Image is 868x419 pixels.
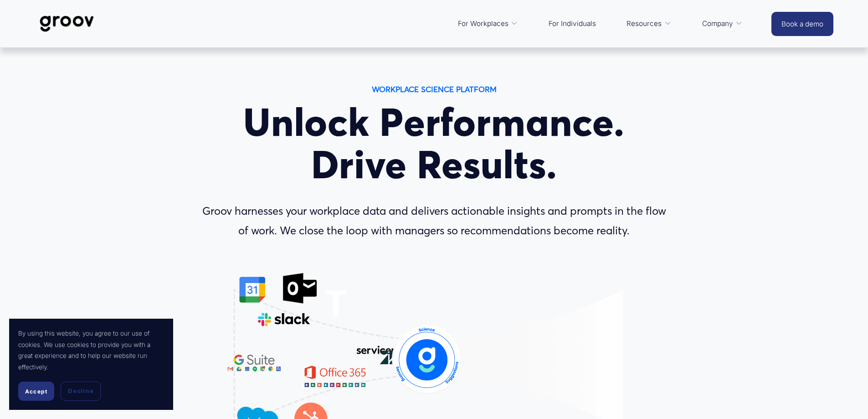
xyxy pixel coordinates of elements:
a: folder dropdown [698,13,747,35]
span: For Workplaces [458,17,508,30]
a: folder dropdown [622,13,676,35]
a: For Individuals [544,13,601,35]
button: Decline [61,382,101,401]
p: By using this website, you agree to our use of cookies. We use cookies to provide you with a grea... [18,328,164,372]
img: Groov | Workplace Science Platform | Unlock Performance | Drive Results [35,9,99,39]
span: Company [702,17,733,30]
span: Accept [25,388,47,395]
span: Resources [627,17,662,30]
a: Book a demo [771,12,833,36]
p: Groov harnesses your workplace data and delivers actionable insights and prompts in the flow of w... [196,202,673,241]
span: Decline [68,387,93,395]
a: folder dropdown [453,13,523,35]
section: Cookie banner [9,319,173,410]
h1: Unlock Performance. Drive Results. [196,101,673,186]
strong: WORKPLACE SCIENCE PLATFORM [372,84,497,94]
button: Accept [18,382,54,401]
